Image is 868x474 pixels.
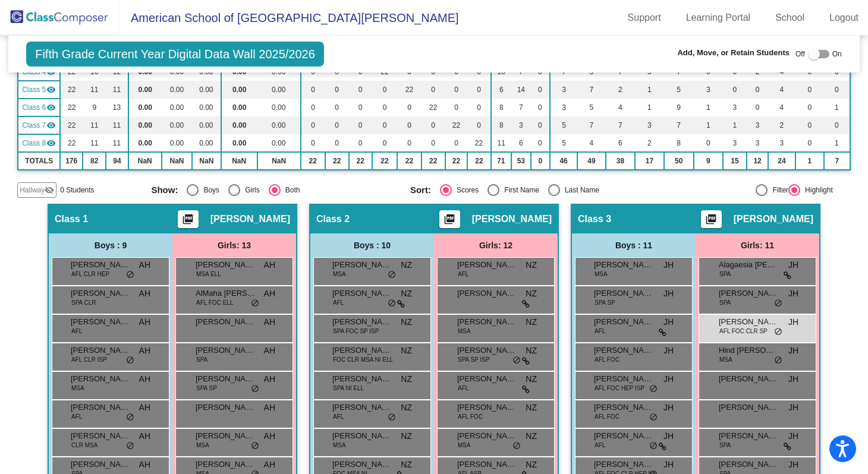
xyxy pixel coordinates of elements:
[60,185,94,195] span: 0 Students
[128,81,162,99] td: 0.00
[151,184,401,196] mat-radio-group: Select an option
[281,185,300,195] div: Both
[60,152,83,170] td: 176
[119,8,459,27] span: American School of [GEOGRAPHIC_DATA][PERSON_NAME]
[71,355,107,364] span: AFL CLR ISP
[388,299,396,308] span: do_not_disturb_alt
[172,233,296,257] div: Girls: 13
[316,213,350,225] span: Class 2
[60,99,83,116] td: 22
[531,99,550,116] td: 0
[595,327,605,336] span: AFL
[606,152,636,170] td: 38
[635,81,663,99] td: 1
[445,99,467,116] td: 0
[445,116,467,134] td: 22
[594,316,653,328] span: [PERSON_NAME] El [PERSON_NAME]
[457,316,517,328] span: [PERSON_NAME]
[221,134,257,152] td: 0.00
[531,81,550,99] td: 0
[151,185,178,195] span: Show:
[106,81,128,99] td: 11
[60,134,83,152] td: 22
[550,152,577,170] td: 46
[491,81,511,99] td: 6
[257,134,301,152] td: 0.00
[594,373,653,385] span: [PERSON_NAME]
[60,116,83,134] td: 22
[766,8,814,27] a: School
[22,120,46,131] span: Class 7
[192,81,221,99] td: 0.00
[511,134,531,152] td: 6
[577,116,605,134] td: 7
[22,102,46,113] span: Class 6
[747,99,768,116] td: 0
[422,99,445,116] td: 22
[196,287,255,299] span: AlMaha [PERSON_NAME]
[550,134,577,152] td: 5
[747,152,768,170] td: 12
[439,210,460,228] button: Print Students Details
[264,287,275,300] span: AH
[663,345,674,357] span: JH
[301,116,325,134] td: 0
[499,185,539,195] div: First Name
[71,373,130,385] span: [PERSON_NAME]
[333,270,346,279] span: MSA
[349,152,372,170] td: 22
[106,152,128,170] td: 94
[467,81,491,99] td: 0
[550,81,577,99] td: 3
[824,134,850,152] td: 1
[372,116,398,134] td: 0
[196,373,255,385] span: [PERSON_NAME]
[560,185,599,195] div: Last Name
[257,81,301,99] td: 0.00
[701,210,722,228] button: Print Students Details
[577,152,605,170] td: 49
[301,81,325,99] td: 0
[788,259,798,271] span: JH
[83,99,106,116] td: 9
[445,152,467,170] td: 22
[694,99,723,116] td: 1
[221,81,257,99] td: 0.00
[196,259,255,271] span: [PERSON_NAME]
[126,356,134,365] span: do_not_disturb_alt
[196,355,207,364] span: SPA
[788,345,798,357] span: JH
[349,134,372,152] td: 0
[18,99,60,116] td: Sarah Smith - No Class Name
[694,116,723,134] td: 1
[71,327,82,336] span: AFL
[60,81,83,99] td: 22
[251,299,259,308] span: do_not_disturb_alt
[526,287,537,300] span: NZ
[719,287,778,299] span: [PERSON_NAME]
[820,8,868,27] a: Logout
[264,316,275,328] span: AH
[397,99,421,116] td: 0
[723,134,747,152] td: 3
[774,327,782,337] span: do_not_disturb_alt
[491,116,511,134] td: 8
[18,134,60,152] td: Allison Farmer - No Class Name
[397,116,421,134] td: 0
[832,49,842,59] span: On
[83,134,106,152] td: 11
[162,152,192,170] td: NaN
[800,185,833,195] div: Highlight
[257,152,301,170] td: NaN
[526,373,537,385] span: NZ
[71,345,130,356] span: [PERSON_NAME] [PERSON_NAME]
[457,345,517,356] span: [PERSON_NAME]
[719,345,778,356] span: Hind [PERSON_NAME]
[452,185,479,195] div: Scores
[595,270,608,279] span: MSA
[594,287,653,299] span: [PERSON_NAME]
[333,355,393,364] span: FOC CLR MSA NI ELL
[22,138,46,148] span: Class 8
[139,345,150,357] span: AH
[401,287,412,300] span: NZ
